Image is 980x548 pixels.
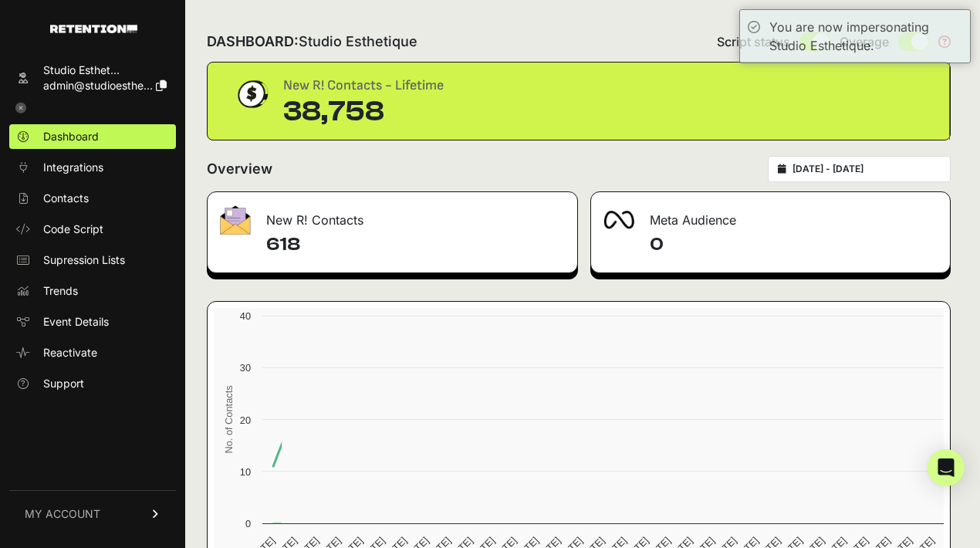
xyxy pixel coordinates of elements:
[9,371,176,396] a: Support
[9,310,176,334] a: Event Details
[650,232,938,257] h4: 0
[43,376,84,391] span: Support
[9,217,176,242] a: Code Script
[207,31,417,52] h2: DASHBOARD:
[207,158,272,180] h2: Overview
[25,506,100,522] span: MY ACCOUNT
[603,211,634,229] img: fa-meta-2f981b61bb99beabf952f7030308934f19ce035c18b003e963880cc3fabeebb7.png
[9,186,176,211] a: Contacts
[43,314,109,330] span: Event Details
[9,58,176,98] a: Studio Esthet... admin@studioesthe...
[43,160,103,175] span: Integrations
[223,385,235,453] text: No. of Contacts
[245,518,251,529] text: 0
[769,18,962,55] div: You are now impersonating Studio Esthetique.
[283,96,444,127] div: 38,758
[232,75,271,113] img: dollar-coin-05c43ed7efb7bc0c12610022525b4bbbb207c7efeef5aecc26f025e68dcafac9.png
[43,252,125,268] span: Supression Lists
[266,232,565,257] h4: 618
[9,155,176,180] a: Integrations
[591,192,950,238] div: Meta Audience
[220,205,251,235] img: fa-envelope-19ae18322b30453b285274b1b8af3d052b27d846a4fbe8435d1a52b978f639a2.png
[240,414,251,426] text: 20
[43,129,99,144] span: Dashboard
[240,466,251,478] text: 10
[43,345,97,360] span: Reactivate
[50,25,137,33] img: Retention.com
[240,362,251,374] text: 30
[283,75,444,96] div: New R! Contacts - Lifetime
[43,63,167,78] div: Studio Esthet...
[43,222,103,237] span: Code Script
[9,248,176,272] a: Supression Lists
[9,340,176,365] a: Reactivate
[208,192,577,238] div: New R! Contacts
[43,283,78,299] span: Trends
[9,279,176,303] a: Trends
[43,191,89,206] span: Contacts
[9,490,176,537] a: MY ACCOUNT
[717,32,790,51] span: Script status
[299,33,417,49] span: Studio Esthetique
[928,449,965,486] div: Open Intercom Messenger
[9,124,176,149] a: Dashboard
[240,310,251,322] text: 40
[43,79,153,92] span: admin@studioesthe...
